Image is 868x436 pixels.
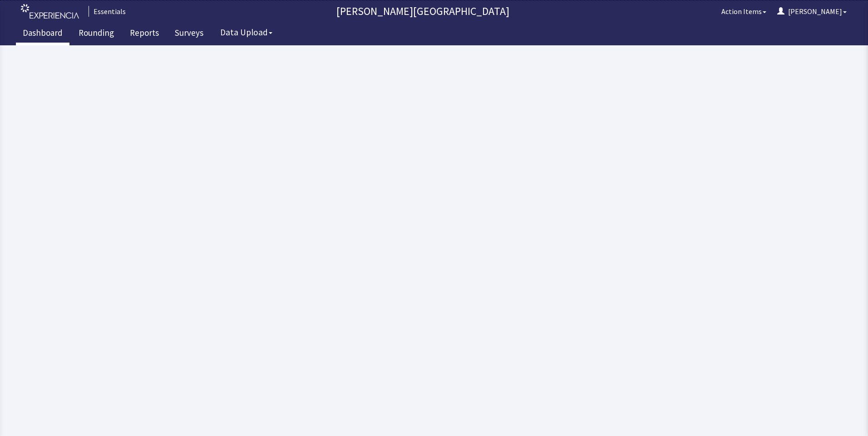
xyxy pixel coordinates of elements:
a: Reports [123,23,166,45]
div: Essentials [89,6,126,17]
button: Data Upload [215,24,278,41]
button: [PERSON_NAME] [772,2,852,20]
a: Surveys [168,23,210,45]
button: Action Items [716,2,772,20]
a: Rounding [72,23,121,45]
img: experiencia_logo.png [21,4,79,19]
a: Dashboard [16,23,69,45]
p: [PERSON_NAME][GEOGRAPHIC_DATA] [129,4,716,19]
